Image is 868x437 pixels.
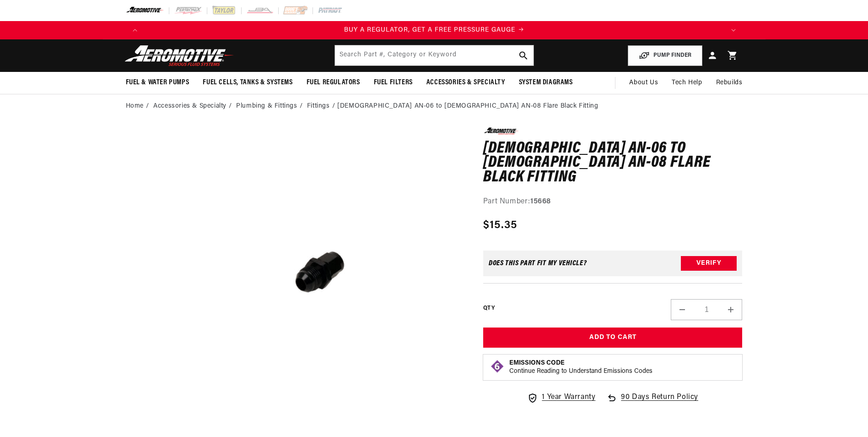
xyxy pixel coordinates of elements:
div: Announcement [144,25,724,35]
span: Fuel Filters [374,78,413,87]
li: [DEMOGRAPHIC_DATA] AN-06 to [DEMOGRAPHIC_DATA] AN-08 Flare Black Fitting [337,101,598,111]
span: About Us [629,79,658,86]
summary: Accessories & Specialty [420,72,512,93]
a: About Us [622,72,665,94]
p: Continue Reading to Understand Emissions Codes [509,367,652,376]
span: 90 Days Return Policy [621,392,698,413]
span: System Diagrams [519,78,573,87]
a: 90 Days Return Policy [606,392,698,413]
summary: Rebuilds [709,72,749,94]
li: Accessories & Specialty [153,101,234,111]
span: BUY A REGULATOR, GET A FREE PRESSURE GAUGE [344,27,515,33]
span: Fuel Regulators [307,78,360,87]
span: Fuel & Water Pumps [126,78,189,87]
img: Aeromotive [122,45,237,66]
summary: System Diagrams [512,72,580,93]
a: 1 Year Warranty [527,392,595,404]
a: Plumbing & Fittings [236,101,297,111]
label: QTY [483,305,495,312]
span: Accessories & Specialty [426,78,505,87]
a: Fittings [307,101,330,111]
summary: Fuel & Water Pumps [119,72,196,93]
summary: Fuel Regulators [300,72,367,93]
h1: [DEMOGRAPHIC_DATA] AN-06 to [DEMOGRAPHIC_DATA] AN-08 Flare Black Fitting [483,142,743,185]
strong: 15668 [530,198,551,205]
span: Tech Help [672,78,702,88]
span: Rebuilds [716,78,743,88]
strong: Emissions Code [509,360,565,366]
span: Fuel Cells, Tanks & Systems [203,78,292,87]
span: $15.35 [483,217,518,234]
button: Add to Cart [483,328,743,348]
div: Part Number: [483,196,743,208]
a: Home [126,101,144,111]
button: Emissions CodeContinue Reading to Understand Emissions Codes [509,359,652,376]
summary: Tech Help [665,72,709,94]
div: Does This part fit My vehicle? [489,260,587,267]
slideshow-component: Translation missing: en.sections.announcements.announcement_bar [103,21,766,39]
button: PUMP FINDER [628,45,702,66]
nav: breadcrumbs [126,101,743,111]
a: BUY A REGULATOR, GET A FREE PRESSURE GAUGE [144,25,724,35]
span: 1 Year Warranty [542,392,595,404]
button: Verify [681,256,737,271]
button: search button [513,45,534,66]
button: Translation missing: en.sections.announcements.next_announcement [724,21,743,39]
summary: Fuel Cells, Tanks & Systems [196,72,299,93]
summary: Fuel Filters [367,72,420,93]
button: Translation missing: en.sections.announcements.previous_announcement [126,21,144,39]
div: 1 of 4 [144,25,724,35]
img: Emissions code [490,359,505,374]
input: Search by Part Number, Category or Keyword [335,45,534,66]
